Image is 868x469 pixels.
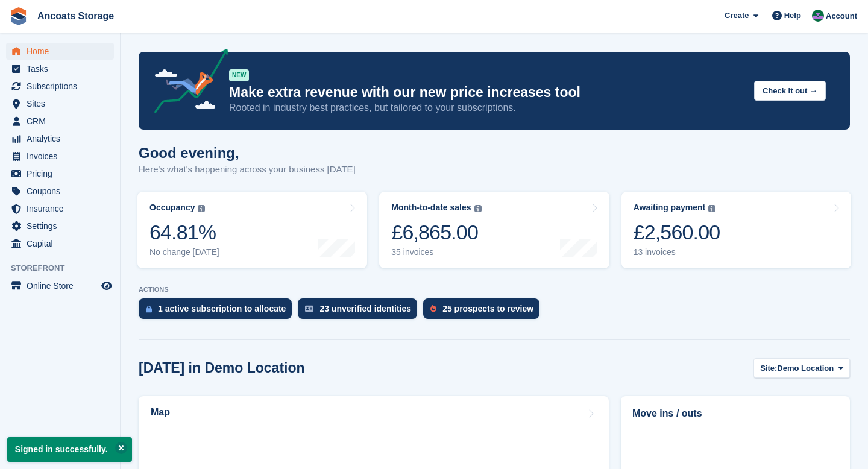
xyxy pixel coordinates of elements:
div: Awaiting payment [634,203,706,213]
span: Pricing [27,165,99,182]
a: Month-to-date sales £6,865.00 35 invoices [379,192,609,268]
a: menu [6,277,114,294]
button: Site: Demo Location [753,358,850,378]
button: Check it out → [754,81,826,101]
span: Tasks [27,60,99,77]
h2: [DATE] in Demo Location [139,360,305,376]
a: Ancoats Storage [33,6,119,26]
span: Analytics [27,130,99,147]
img: verify_identity-adf6edd0f0f0b5bbfe63781bf79b02c33cf7c696d77639b501bdc392416b5a36.svg [305,305,313,312]
p: Rooted in industry best practices, but tailored to your subscriptions. [229,101,744,115]
span: Help [784,10,801,22]
span: Capital [27,235,99,252]
span: Sites [27,95,99,112]
div: £2,560.00 [634,220,720,245]
img: prospect-51fa495bee0391a8d652442698ab0144808aea92771e9ea1ae160a38d050c398.svg [430,305,436,312]
a: menu [6,148,114,165]
img: active_subscription_to_allocate_icon-d502201f5373d7db506a760aba3b589e785aa758c864c3986d89f69b8ff3... [146,305,152,313]
div: Occupancy [149,203,195,213]
a: menu [6,218,114,234]
div: 35 invoices [391,247,481,257]
span: Storefront [11,262,120,274]
p: Make extra revenue with our new price increases tool [229,84,744,101]
a: Awaiting payment £2,560.00 13 invoices [621,192,851,268]
a: Occupancy 64.81% No change [DATE] [137,192,367,268]
a: 1 active subscription to allocate [139,298,298,325]
p: Here's what's happening across your business [DATE] [139,163,356,177]
img: icon-info-grey-7440780725fd019a000dd9b08b2336e03edf1995a4989e88bcd33f0948082b44.svg [708,205,715,212]
div: 64.81% [149,220,219,245]
div: NEW [229,69,249,81]
img: price-adjustments-announcement-icon-8257ccfd72463d97f412b2fc003d46551f7dbcb40ab6d574587a9cd5c0d94... [144,49,228,118]
a: 23 unverified identities [298,298,423,325]
span: Subscriptions [27,78,99,95]
a: menu [6,165,114,182]
a: menu [6,200,114,217]
a: menu [6,78,114,95]
p: Signed in successfully. [7,437,132,462]
span: Invoices [27,148,99,165]
a: menu [6,113,114,130]
span: Home [27,43,99,60]
span: CRM [27,113,99,130]
a: menu [6,43,114,60]
a: menu [6,130,114,147]
div: 1 active subscription to allocate [158,304,286,313]
img: icon-info-grey-7440780725fd019a000dd9b08b2336e03edf1995a4989e88bcd33f0948082b44.svg [474,205,482,212]
a: Preview store [99,279,114,293]
div: No change [DATE] [149,247,219,257]
span: Site: [760,362,777,374]
img: icon-info-grey-7440780725fd019a000dd9b08b2336e03edf1995a4989e88bcd33f0948082b44.svg [198,205,205,212]
span: Account [826,10,857,22]
img: stora-icon-8386f47178a22dfd0bd8f6a31ec36ba5ce8667c1dd55bd0f319d3a0aa187defe.svg [10,7,28,25]
a: menu [6,235,114,252]
p: ACTIONS [139,286,850,294]
div: £6,865.00 [391,220,481,245]
h1: Good evening, [139,145,356,161]
div: 23 unverified identities [319,304,411,313]
div: 13 invoices [634,247,720,257]
div: Month-to-date sales [391,203,471,213]
span: Insurance [27,200,99,217]
div: 25 prospects to review [442,304,533,313]
h2: Move ins / outs [632,406,838,421]
span: Create [725,10,749,22]
span: Demo Location [777,362,834,374]
span: Coupons [27,183,99,200]
span: Settings [27,218,99,234]
a: menu [6,60,114,77]
h2: Map [151,407,170,418]
span: Online Store [27,277,99,294]
a: menu [6,95,114,112]
a: 25 prospects to review [423,298,546,325]
a: menu [6,183,114,200]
